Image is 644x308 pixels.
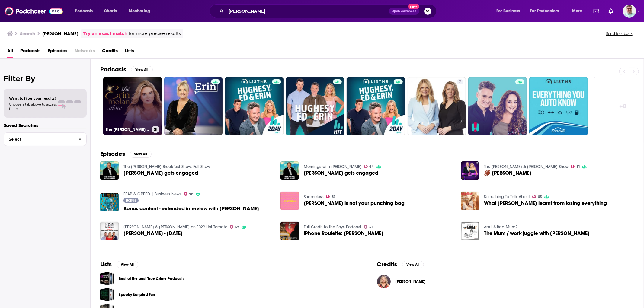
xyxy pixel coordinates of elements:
[484,170,531,176] span: 🏈 [PERSON_NAME]
[4,74,87,83] h2: Filter By
[100,6,120,16] a: Charts
[304,201,405,206] span: [PERSON_NAME] is not your punching bag
[377,261,397,268] h2: Credits
[402,261,424,268] button: View All
[75,7,93,15] span: Podcasts
[530,7,559,15] span: For Podcasters
[484,164,569,169] a: The Kyle & Jackie O Show
[100,288,114,301] a: Spooky Scripted Fun
[129,30,181,37] span: for more precise results
[304,231,383,236] span: iPhone Roulette: [PERSON_NAME]
[125,46,134,58] a: Lists
[100,66,126,73] h2: Podcasts
[226,6,389,16] input: Search podcasts, credits, & more...
[230,225,239,229] a: 57
[123,224,227,230] a: Galey & Emily Jade on 1029 Hot Tomato
[364,165,374,168] a: 64
[100,272,114,285] a: Best of the best True Crime Podcasts
[461,192,479,210] img: What Erin Molan learnt from losing everything
[5,5,63,17] img: Podchaser - Follow, Share and Rate Podcasts
[103,77,162,135] a: The [PERSON_NAME] Show
[100,161,119,180] img: Erin Molan gets engaged
[304,231,383,236] a: iPhone Roulette: Erin Molan
[461,222,479,240] img: The Mum / work juggle with Erin Molan
[100,66,153,73] a: PodcastsView All
[280,192,299,210] img: Erin Molan is not your punching bag
[117,261,138,268] button: View All
[304,201,405,206] a: Erin Molan is not your punching bag
[4,132,87,146] button: Select
[572,7,582,15] span: More
[9,96,57,100] span: Want to filter your results?
[484,201,607,206] a: What Erin Molan learnt from losing everything
[623,5,636,18] button: Show profile menu
[7,46,13,58] a: All
[304,194,324,199] a: Shameless
[568,6,590,16] button: open menu
[576,165,580,168] span: 81
[4,122,87,128] p: Saved Searches
[370,165,374,168] span: 64
[326,195,335,198] a: 82
[100,193,119,211] img: Bonus content - extended interview with Erin Molan
[83,30,127,37] a: Try an exact match
[102,46,118,58] a: Credits
[126,198,136,202] span: Bonus
[100,261,138,268] a: ListsView All
[123,206,259,211] span: Bonus content - extended interview with [PERSON_NAME]
[235,226,239,228] span: 57
[461,161,479,180] img: 🏈 Erin Molan
[389,8,419,15] button: Open AdvancedNew
[124,6,158,16] button: open menu
[369,226,373,228] span: 41
[484,201,607,206] span: What [PERSON_NAME] learnt from losing everything
[392,10,417,13] span: Open Advanced
[304,164,362,169] a: Mornings with Mark Levy
[364,225,373,229] a: 41
[377,261,424,268] a: CreditsView All
[123,231,183,236] span: [PERSON_NAME] - [DATE]
[304,170,378,176] span: [PERSON_NAME] gets engaged
[123,170,198,176] a: Erin Molan gets engaged
[484,231,590,236] a: The Mum / work juggle with Erin Molan
[189,193,193,196] span: 70
[215,4,442,18] div: Search podcasts, credits, & more...
[131,66,153,73] button: View All
[280,222,299,240] img: iPhone Roulette: Erin Molan
[396,279,426,284] span: [PERSON_NAME]
[20,31,35,37] h3: Search
[538,195,542,198] span: 63
[123,170,198,176] span: [PERSON_NAME] gets engaged
[623,5,636,18] img: User Profile
[496,7,520,15] span: For Business
[100,222,119,240] img: Erin Molan - Wednesday May 27, 2020
[123,164,210,169] a: The Alan Jones Breakfast Show: Full Show
[623,5,636,18] span: Logged in as marcus414
[484,194,530,199] a: Something To Talk About
[75,46,95,58] span: Networks
[604,31,634,36] button: Send feedback
[100,150,152,158] a: EpisodesView All
[42,31,78,37] h3: [PERSON_NAME]
[377,272,634,291] button: Erin MolanErin Molan
[130,151,152,158] button: View All
[571,165,580,168] a: 81
[20,46,40,58] a: Podcasts
[4,137,74,141] span: Select
[492,6,528,16] button: open menu
[104,7,117,15] span: Charts
[280,161,299,180] img: Erin Molan gets engaged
